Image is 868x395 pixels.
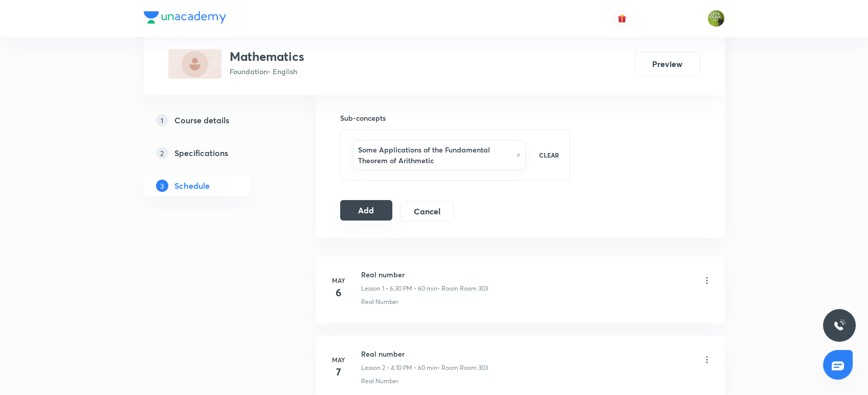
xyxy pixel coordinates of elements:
img: avatar [617,14,627,23]
button: avatar [614,10,630,27]
a: 1Course details [144,110,283,130]
img: 07160FDD-3F59-418E-AA08-18FBD62BD804_plus.png [168,49,221,79]
button: Add [340,200,393,221]
h6: Real number [361,269,488,280]
h4: 7 [328,364,349,380]
h5: Course details [174,114,229,126]
h6: Sub-concepts [340,113,570,123]
p: Lesson 1 • 6:30 PM • 60 min [361,284,437,293]
a: Company Logo [144,11,226,26]
p: 2 [156,147,168,159]
h6: May [328,276,349,285]
h3: Mathematics [230,49,304,64]
a: 2Specifications [144,143,283,163]
h4: 6 [328,285,349,300]
h5: Schedule [174,180,210,192]
button: Cancel [400,201,453,222]
h5: Specifications [174,147,228,159]
button: Preview [635,52,700,76]
h6: Real number [361,348,488,359]
h6: Some Applications of the Fundamental Theorem of Arithmetic [358,144,511,166]
p: 1 [156,114,168,126]
p: Lesson 2 • 4:10 PM • 60 min [361,363,437,372]
p: Foundation • English [230,66,304,77]
h6: May [328,355,349,364]
img: Gaurav Uppal [707,10,725,27]
p: • Room Room 303 [437,284,488,293]
p: 3 [156,180,168,192]
p: • Room Room 303 [437,363,488,372]
img: Company Logo [144,11,226,24]
p: CLEAR [539,150,559,160]
img: ttu [833,319,845,332]
p: Real Number [361,377,398,386]
p: Real Number [361,297,398,306]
